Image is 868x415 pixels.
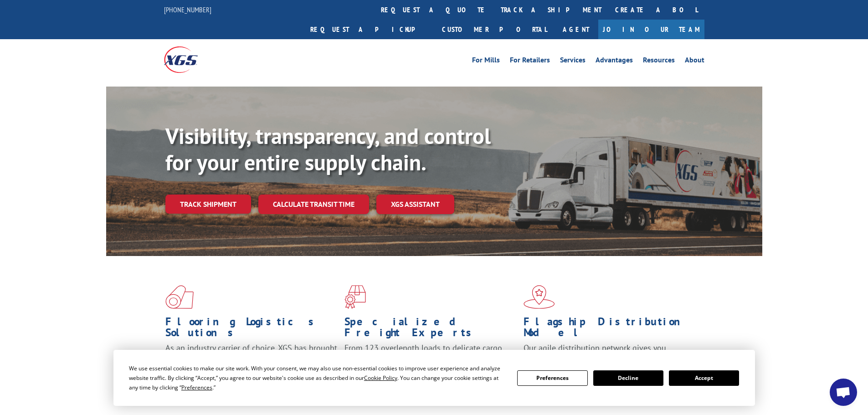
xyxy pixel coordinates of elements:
[596,56,633,67] a: Advantages
[165,195,251,214] a: Track shipment
[554,20,598,39] a: Agent
[593,370,663,386] button: Decline
[524,285,555,309] img: xgs-icon-flagship-distribution-model-red
[643,56,675,67] a: Resources
[364,374,397,382] span: Cookie Policy
[165,343,337,375] span: As an industry carrier of choice, XGS has brought innovation and dedication to flooring logistics...
[510,56,550,67] a: For Retailers
[165,122,491,176] b: Visibility, transparency, and control for your entire supply chain.
[517,370,587,386] button: Preferences
[685,56,704,67] a: About
[164,5,211,14] a: [PHONE_NUMBER]
[344,285,366,309] img: xgs-icon-focused-on-flooring-red
[830,379,857,406] a: Open chat
[560,56,586,67] a: Services
[524,316,696,343] h1: Flagship Distribution Model
[376,195,454,214] a: XGS ASSISTANT
[303,20,435,39] a: Request a pickup
[113,350,755,406] div: Cookie Consent Prompt
[472,56,500,67] a: For Mills
[181,384,212,391] span: Preferences
[129,364,506,392] div: We use essential cookies to make our site work. With your consent, we may also use non-essential ...
[165,316,338,343] h1: Flooring Logistics Solutions
[524,343,691,364] span: Our agile distribution network gives you nationwide inventory management on demand.
[344,343,517,383] p: From 123 overlength loads to delicate cargo, our experienced staff knows the best way to move you...
[435,20,554,39] a: Customer Portal
[598,20,704,39] a: Join Our Team
[165,285,194,309] img: xgs-icon-total-supply-chain-intelligence-red
[344,316,517,343] h1: Specialized Freight Experts
[258,195,369,214] a: Calculate transit time
[669,370,739,386] button: Accept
